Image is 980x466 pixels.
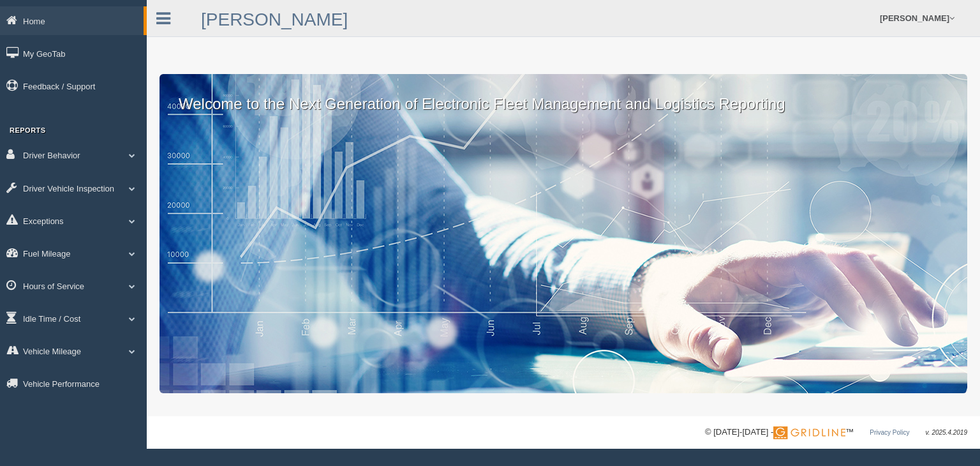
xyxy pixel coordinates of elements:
img: Gridline [773,426,845,439]
a: [PERSON_NAME] [201,10,348,29]
span: v. 2025.4.2019 [926,429,967,436]
p: Welcome to the Next Generation of Electronic Fleet Management and Logistics Reporting [160,74,967,115]
div: © [DATE]-[DATE] - ™ [705,426,967,439]
a: Privacy Policy [870,429,909,436]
